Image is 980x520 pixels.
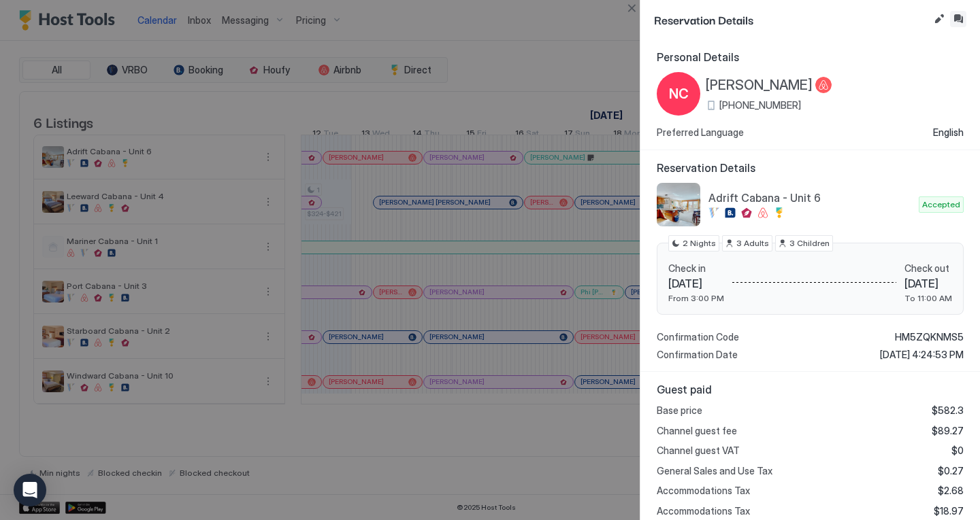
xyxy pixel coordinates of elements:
[657,126,744,139] span: Preferred Language
[950,11,966,27] button: Inbox
[934,505,964,517] span: $18.97
[706,77,813,94] span: [PERSON_NAME]
[654,11,928,28] span: Reservation Details
[736,237,769,249] span: 3 Adults
[657,445,740,457] span: Channel guest VAT
[657,349,738,361] span: Confirmation Date
[657,383,964,396] span: Guest paid
[657,465,772,477] span: General Sales and Use Tax
[657,404,702,417] span: Base price
[14,474,46,506] div: Open Intercom Messenger
[904,293,952,303] span: To 11:00 AM
[657,505,750,517] span: Accommodations Tax
[951,445,964,457] span: $0
[683,237,716,249] span: 2 Nights
[933,126,964,139] span: English
[657,50,964,64] span: Personal Details
[895,331,964,343] span: HM5ZQKNMS5
[904,262,952,275] span: Check out
[938,465,964,477] span: $0.27
[932,425,964,437] span: $89.27
[922,198,960,211] span: Accepted
[657,331,739,343] span: Confirmation Code
[657,485,750,497] span: Accommodations Tax
[657,183,700,226] div: listing image
[904,277,952,290] span: [DATE]
[938,485,964,497] span: $2.68
[668,293,724,303] span: From 3:00 PM
[880,349,964,361] span: [DATE] 4:24:53 PM
[789,237,830,249] span: 3 Children
[669,84,689,104] span: NC
[719,99,801,111] span: [PHONE_NUMBER]
[932,404,964,417] span: $582.3
[668,262,724,275] span: Check in
[657,425,737,437] span: Channel guest fee
[668,277,724,290] span: [DATE]
[657,161,964,175] span: Reservation Details
[708,191,913,205] span: Adrift Cabana - Unit 6
[931,11,947,27] button: Edit reservation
